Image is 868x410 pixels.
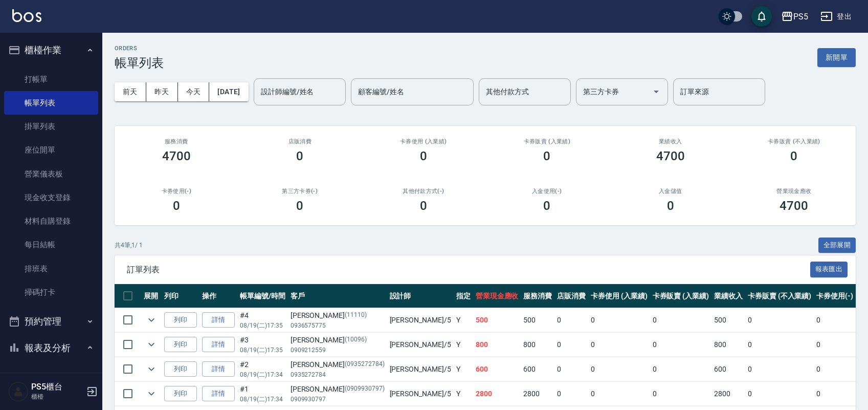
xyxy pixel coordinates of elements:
[454,284,473,308] th: 指定
[164,361,197,377] button: 列印
[237,308,288,332] td: #4
[4,68,98,91] a: 打帳單
[4,209,98,233] a: 材料自購登錄
[745,138,844,145] h2: 卡券販賣 (不入業績)
[162,284,199,308] th: 列印
[237,382,288,406] td: #1
[650,357,712,381] td: 0
[291,321,385,330] p: 0936575775
[521,284,554,308] th: 服務消費
[199,284,237,308] th: 操作
[115,45,164,52] h2: ORDERS
[31,392,83,401] p: 櫃檯
[173,199,180,213] h3: 0
[4,257,98,280] a: 排班表
[745,357,814,381] td: 0
[144,337,159,352] button: expand row
[814,333,856,357] td: 0
[817,52,856,62] a: 新開單
[711,308,745,332] td: 500
[4,335,98,361] button: 報表及分析
[814,308,856,332] td: 0
[387,357,454,381] td: [PERSON_NAME] /5
[473,382,521,406] td: 2800
[711,357,745,381] td: 600
[498,138,597,145] h2: 卡券販賣 (入業績)
[144,361,159,377] button: expand row
[387,308,454,332] td: [PERSON_NAME] /5
[793,10,808,23] div: PS5
[810,262,848,277] button: 報表匯出
[4,162,98,186] a: 營業儀表板
[745,188,844,195] h2: 營業現金應收
[164,386,197,402] button: 列印
[454,333,473,357] td: Y
[127,188,226,195] h2: 卡券使用(-)
[648,83,664,100] button: Open
[711,382,745,406] td: 2800
[667,199,674,213] h3: 0
[4,280,98,304] a: 掃碼打卡
[588,357,650,381] td: 0
[291,346,385,355] p: 0909212559
[141,284,162,308] th: 展開
[115,241,143,250] p: 共 4 筆, 1 / 1
[454,308,473,332] td: Y
[554,333,588,357] td: 0
[816,7,856,26] button: 登出
[420,149,427,163] h3: 0
[711,333,745,357] td: 800
[345,359,385,370] p: (0935272784)
[296,149,303,163] h3: 0
[554,357,588,381] td: 0
[240,395,285,404] p: 08/19 (二) 17:34
[817,48,856,67] button: 新開單
[146,82,178,101] button: 昨天
[4,138,98,162] a: 座位開單
[554,284,588,308] th: 店販消費
[4,91,98,115] a: 帳單列表
[4,233,98,256] a: 每日結帳
[387,284,454,308] th: 設計師
[473,357,521,381] td: 600
[473,333,521,357] td: 800
[374,138,473,145] h2: 卡券使用 (入業績)
[291,335,385,346] div: [PERSON_NAME]
[420,199,427,213] h3: 0
[164,312,197,328] button: 列印
[543,199,550,213] h3: 0
[588,308,650,332] td: 0
[650,382,712,406] td: 0
[780,199,808,213] h3: 4700
[521,382,554,406] td: 2800
[521,333,554,357] td: 800
[521,308,554,332] td: 500
[4,115,98,138] a: 掛單列表
[473,308,521,332] td: 500
[810,264,848,274] a: 報表匯出
[4,365,98,389] a: 報表目錄
[345,310,367,321] p: (11110)
[31,382,83,392] h5: PS5櫃台
[4,186,98,209] a: 現金收支登錄
[251,188,350,195] h2: 第三方卡券(-)
[473,284,521,308] th: 營業現金應收
[209,82,248,101] button: [DATE]
[387,333,454,357] td: [PERSON_NAME] /5
[4,308,98,335] button: 預約管理
[144,386,159,401] button: expand row
[650,333,712,357] td: 0
[12,9,41,22] img: Logo
[237,333,288,357] td: #3
[178,82,210,101] button: 今天
[127,138,226,145] h3: 服務消費
[818,238,856,253] button: 全部展開
[291,310,385,321] div: [PERSON_NAME]
[498,188,597,195] h2: 入金使用(-)
[202,361,235,377] a: 詳情
[777,6,812,27] button: PS5
[345,335,367,346] p: (10096)
[8,381,29,402] img: Person
[814,357,856,381] td: 0
[164,337,197,353] button: 列印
